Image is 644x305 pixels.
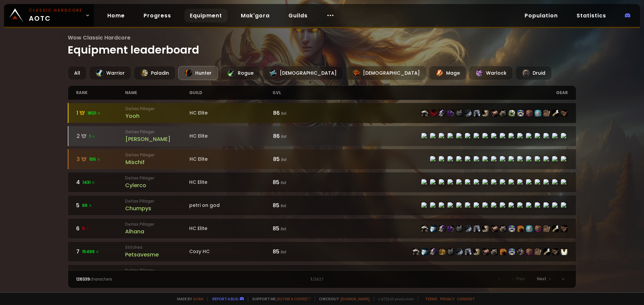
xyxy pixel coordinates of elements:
img: item-22442 [465,110,472,117]
span: AOTC [29,7,83,23]
a: Population [519,9,563,22]
small: / 2527 [313,277,324,282]
div: 85 [273,224,322,233]
a: Progress [138,9,176,22]
a: [DOMAIN_NAME] [340,296,370,301]
a: Mak'gora [235,9,275,22]
a: 83Defias PillagerVekx85 ilvlitem-22438item-19377item-22439item-4335item-22436item-22442item-22437... [68,264,577,285]
div: Paladin [134,66,175,80]
img: item-23206 [526,225,533,232]
small: ilvl [281,157,286,162]
img: item-23067 [508,248,515,255]
img: item-23039 [552,110,559,117]
a: 715499 StitchesPetsavesmeCozy HC85 ilvlitem-22438item-18404item-22439item-859item-22436item-22442... [68,241,577,262]
div: 1 [76,109,126,117]
img: item-23570 [535,225,541,232]
div: 86 [273,132,322,140]
div: guild [189,86,273,100]
small: Defias Pillager [125,221,189,227]
div: Cylerco [125,181,189,189]
img: item-22441 [500,225,506,232]
span: 65 [82,203,92,209]
span: Wow Classic Hardcore [68,33,577,42]
img: item-22442 [465,225,472,232]
div: 6 [76,224,125,233]
div: Warlock [469,66,513,80]
small: Stitches [125,244,189,250]
div: HC Elite [189,225,273,232]
div: 5 [76,201,125,210]
small: ilvl [281,203,286,209]
a: 65 Defias PillagerAlhanaHC Elite85 ilvlitem-22438item-18404item-22439item-4335item-22436item-2244... [68,218,577,239]
img: item-22436 [456,110,463,117]
img: item-22441 [491,248,498,255]
div: [PERSON_NAME] [125,135,190,143]
img: item-18404 [421,248,428,255]
img: item-22812 [552,248,559,255]
a: Guilds [283,9,313,22]
a: 565 Defias PillagerChumpyspetri on god85 ilvlitem-22438item-19377item-22439item-10034item-22436it... [68,195,577,216]
img: item-21710 [543,110,550,117]
img: item-23067 [517,110,524,117]
span: 155 [89,156,101,162]
small: Classic Hardcore [29,7,83,13]
div: 1 [199,276,445,282]
img: item-4335 [447,110,454,117]
img: item-22437 [465,248,472,255]
img: item-23206 [535,110,541,117]
img: item-22442 [456,248,463,255]
img: item-23039 [543,248,550,255]
div: 7 [76,247,125,256]
div: HC Elite [190,109,273,117]
div: Mischif [125,158,190,166]
small: Defias Pillager [125,106,190,112]
div: petri on god [189,202,273,209]
span: 1431 [83,179,95,185]
a: Equipment [184,9,227,22]
span: Checkout [315,296,370,301]
span: Made by [173,296,203,301]
img: item-23039 [552,225,559,232]
img: item-21710 [543,225,550,232]
img: item-22438 [413,248,419,255]
small: Defias Pillager [125,129,190,135]
a: 21Defias Pillager[PERSON_NAME]HC Elite86 ilvlitem-22438item-19377item-22439item-4335item-22436ite... [68,126,577,146]
small: Defias Pillager [125,175,189,181]
small: Defias Pillager [125,268,189,274]
img: item-22441 [500,110,506,117]
img: item-859 [439,248,445,255]
img: item-22443 [482,248,489,255]
img: item-22443 [491,110,498,117]
img: item-19377 [430,110,437,117]
div: gear [322,86,568,100]
small: ilvl [281,180,286,185]
a: Home [102,9,130,22]
img: item-22438 [421,225,428,232]
img: item-22436 [447,248,454,255]
div: Rogue [221,66,260,80]
small: ilvl [281,110,286,116]
small: Defias Pillager [125,152,190,158]
img: item-23570 [526,110,533,117]
div: 86 [273,109,322,117]
span: 1 [89,133,95,139]
div: All [68,66,87,80]
img: item-22436 [456,225,463,232]
a: Statistics [571,9,611,22]
img: item-23067 [508,225,515,232]
a: Buy me a coffee [277,296,311,301]
a: a fan [193,296,203,301]
img: item-22439 [439,110,445,117]
a: 118121 Defias PillagerYoohHC Elite86 ilvlitem-22438item-19377item-22439item-4335item-22436item-22... [68,103,577,123]
img: item-22440 [482,110,489,117]
img: item-21205 [500,248,506,255]
span: Support me, [248,296,311,301]
span: 18121 [88,110,101,116]
div: [DEMOGRAPHIC_DATA] [346,66,426,80]
span: 126339 [76,276,90,282]
a: Report a bug [212,296,238,301]
img: item-22437 [474,110,480,117]
div: 85 [273,155,322,163]
div: 85 [273,178,322,186]
div: Yooh [125,112,190,120]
